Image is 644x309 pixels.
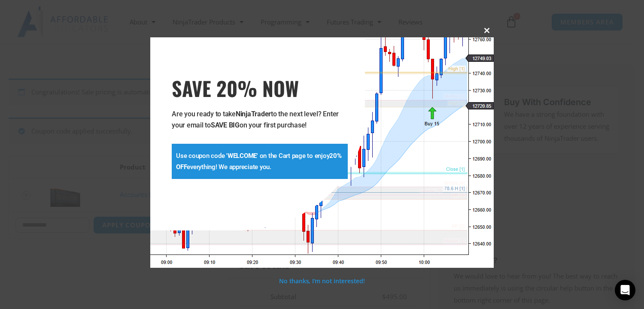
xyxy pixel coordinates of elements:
div: Open Intercom Messenger [615,280,635,300]
strong: NinjaTrader [236,110,271,118]
h3: SAVE 20% NOW [172,76,348,100]
p: Use coupon code ' ' on the Cart page to enjoy everything! We appreciate you. [176,150,343,173]
strong: WELCOME [228,152,257,160]
strong: SAVE BIG [211,121,240,129]
p: Are you ready to take to the next level? Enter your email to on your first purchase! [172,109,348,131]
strong: 20% OFF [176,152,342,171]
a: No thanks, I’m not interested! [279,277,365,285]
